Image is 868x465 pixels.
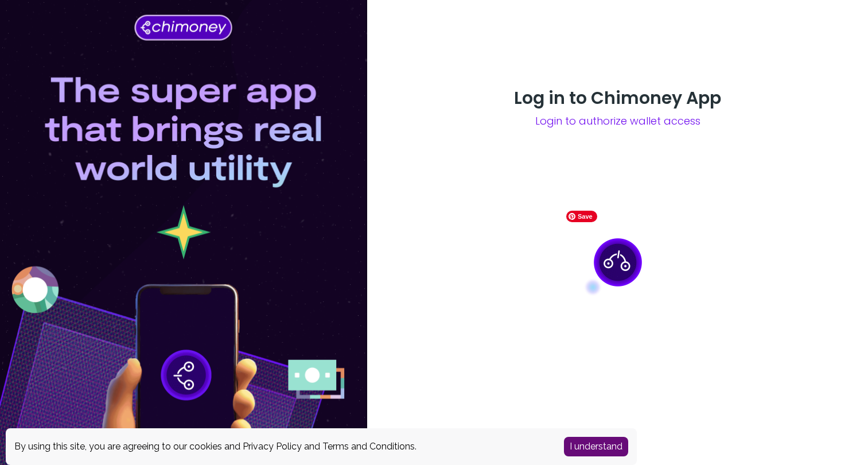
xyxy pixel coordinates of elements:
div: By using this site, you are agreeing to our cookies and and . [14,440,547,454]
h3: Log in to Chimoney App [494,88,742,108]
span: Login to authorize wallet access [494,113,742,129]
a: Privacy Policy [243,441,302,452]
img: chimoney-app-loader.gif [560,205,675,320]
button: Accept cookies [564,437,628,456]
span: Save [566,211,597,222]
a: Terms and Conditions [322,441,415,452]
